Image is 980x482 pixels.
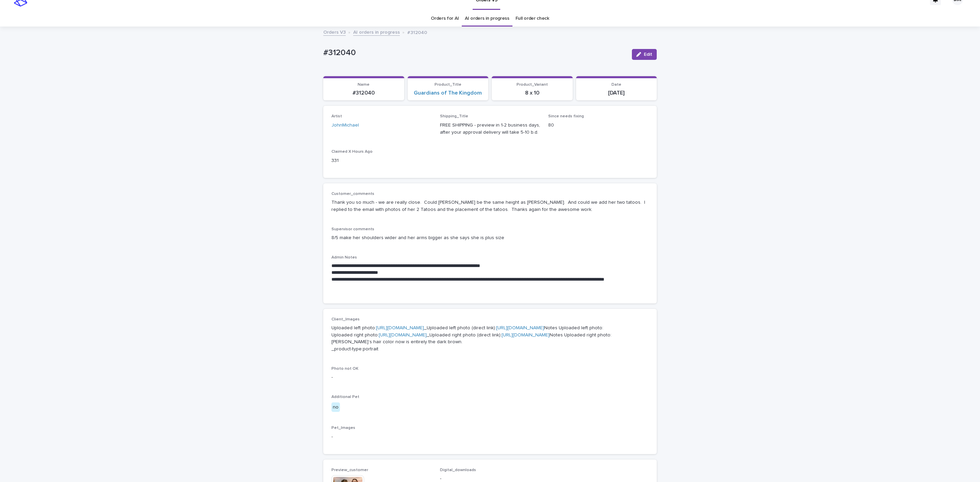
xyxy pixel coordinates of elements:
p: 8/5 make her shoulders wider and her arms bigger as she says she is plus size [331,234,649,242]
a: [URL][DOMAIN_NAME] [379,333,427,337]
span: Customer_comments [331,192,374,196]
a: Guardians of The Kingdom [414,90,482,96]
a: Full order check [516,11,549,27]
span: Claimed X Hours Ago [331,150,373,154]
div: no [331,402,340,412]
span: Client_Images [331,317,360,321]
span: Pet_Images [331,426,355,430]
span: Additional Pet [331,395,359,399]
p: Thank you so much - we are really close. Could [PERSON_NAME] be the same height as [PERSON_NAME].... [331,199,649,213]
span: Since needs fixing [548,114,584,118]
a: [URL][DOMAIN_NAME] [496,326,544,330]
span: Edit [644,52,652,57]
a: [URL][DOMAIN_NAME] [502,333,550,337]
a: [URL][DOMAIN_NAME] [376,326,424,330]
p: 8 x 10 [496,90,569,96]
p: 80 [548,122,649,129]
span: Supervisor comments [331,227,374,231]
p: #312040 [407,28,427,36]
p: FREE SHIPPING - preview in 1-2 business days, after your approval delivery will take 5-10 b.d. [440,122,540,136]
p: - [331,433,649,441]
a: Orders V3 [323,28,346,36]
p: Uploaded left photo: _Uploaded left photo (direct link): Notes Uploaded left photo: Uploaded righ... [331,325,649,353]
p: #312040 [323,48,626,58]
a: AI orders in progress [465,11,509,27]
span: Date [611,83,621,87]
p: 331 [331,157,432,164]
span: Digital_downloads [440,468,476,472]
a: Orders for AI [431,11,459,27]
span: Product_Title [435,83,461,87]
span: Name [358,83,370,87]
span: Shipping_Title [440,114,468,118]
p: - [331,374,649,381]
span: Artist [331,114,342,118]
p: #312040 [327,90,400,96]
p: [DATE] [580,90,653,96]
span: Photo not OK [331,367,358,371]
span: Product_Variant [517,83,548,87]
a: JohnMichael [331,122,359,129]
a: AI orders in progress [353,28,400,36]
button: Edit [632,49,657,60]
span: Admin Notes [331,255,357,260]
span: Preview_customer [331,468,368,472]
